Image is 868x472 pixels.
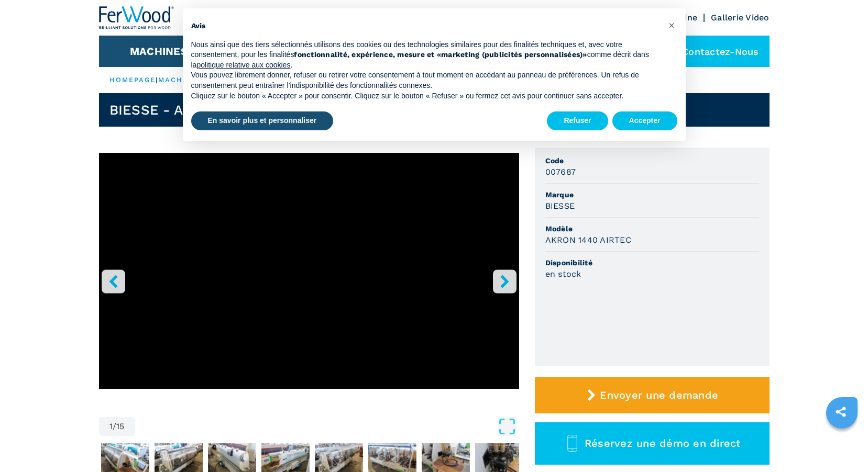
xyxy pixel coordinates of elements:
button: right-button [493,269,517,293]
a: sharethis [828,399,854,425]
img: Ferwood [99,6,174,29]
span: Réservez une démo en direct [585,437,741,449]
h2: Avis [191,21,661,31]
a: Gallerie Video [711,13,770,23]
div: Contactez-nous [656,36,770,67]
span: 1 [109,422,113,431]
button: En savoir plus et personnaliser [191,111,334,130]
span: Code [545,155,759,166]
span: / [113,422,116,431]
a: HOMEPAGE [109,76,156,84]
h3: BIESSE [545,200,575,212]
span: × [668,19,675,31]
a: politique relative aux cookies [196,61,290,69]
strong: fonctionnalité, expérience, mesure et «marketing (publicités personnalisées)» [294,50,587,59]
h1: BIESSE - AKRON 1440 AIRTEC [109,102,310,118]
button: Réservez une démo en direct [535,422,770,465]
p: Vous pouvez librement donner, refuser ou retirer votre consentement à tout moment en accédant au ... [191,70,661,91]
button: Fermer cet avis [664,17,680,33]
button: Refuser [547,111,608,130]
a: machines [158,76,203,84]
button: left-button [102,269,125,293]
p: Nous ainsi que des tiers sélectionnés utilisons des cookies ou des technologies similaires pour d... [191,40,661,71]
iframe: Chat [823,425,860,464]
span: Envoyer une demande [600,389,718,401]
button: Machines [130,45,188,58]
span: Marque [545,189,759,200]
button: Envoyer une demande [535,377,770,413]
span: Disponibilité [545,257,759,268]
h3: 007687 [545,166,576,178]
h3: AKRON 1440 AIRTEC [545,234,631,246]
h3: en stock [545,268,581,280]
button: Open Fullscreen [138,417,517,436]
div: Go to Slide 1 [99,153,519,407]
span: | [156,76,158,84]
button: Accepter [612,111,677,130]
span: 15 [116,422,125,431]
p: Cliquez sur le bouton « Accepter » pour consentir. Cliquez sur le bouton « Refuser » ou fermez ce... [191,91,661,102]
span: Modèle [545,223,759,234]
